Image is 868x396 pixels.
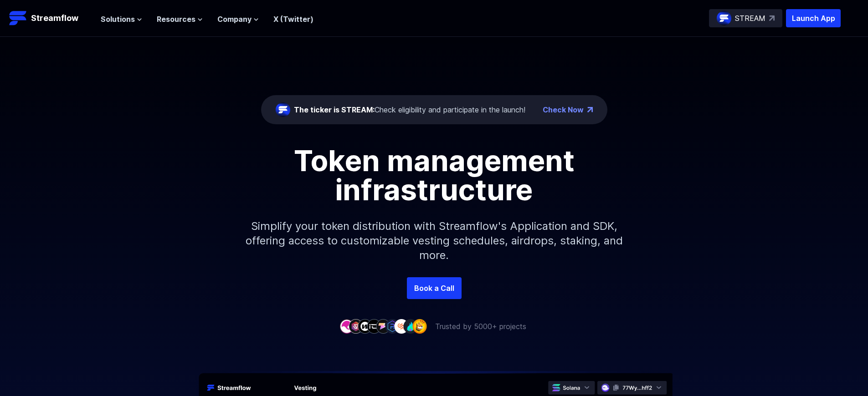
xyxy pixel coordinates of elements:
[587,107,593,112] img: top-right-arrow.png
[786,9,841,27] button: Launch App
[238,204,630,277] p: Simplify your token distribution with Streamflow's Application and SDK, offering access to custom...
[217,14,259,25] button: Company
[717,11,731,25] img: streamflow-logo-circle.png
[101,14,142,25] button: Solutions
[358,319,372,333] img: company-3
[157,14,195,25] span: Resources
[101,14,135,25] span: Solutions
[367,319,381,333] img: company-4
[543,104,584,115] a: Check Now
[349,319,363,333] img: company-2
[294,105,375,114] span: The ticker is STREAM:
[394,319,409,333] img: company-7
[403,319,418,333] img: company-8
[217,14,252,25] span: Company
[385,319,400,333] img: company-6
[769,15,775,21] img: top-right-arrow.svg
[376,319,390,333] img: company-5
[735,13,765,24] p: STREAM
[339,319,354,333] img: company-1
[276,102,290,117] img: streamflow-logo-circle.png
[407,277,462,299] a: Book a Call
[31,12,78,25] p: Streamflow
[412,319,427,333] img: company-9
[9,9,92,27] a: Streamflow
[229,146,639,204] h1: Token management infrastructure
[273,15,313,24] a: X (Twitter)
[709,9,782,27] a: STREAM
[9,9,27,27] img: Streamflow Logo
[435,321,526,332] p: Trusted by 5000+ projects
[294,104,525,115] div: Check eligibility and participate in the launch!
[157,14,203,25] button: Resources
